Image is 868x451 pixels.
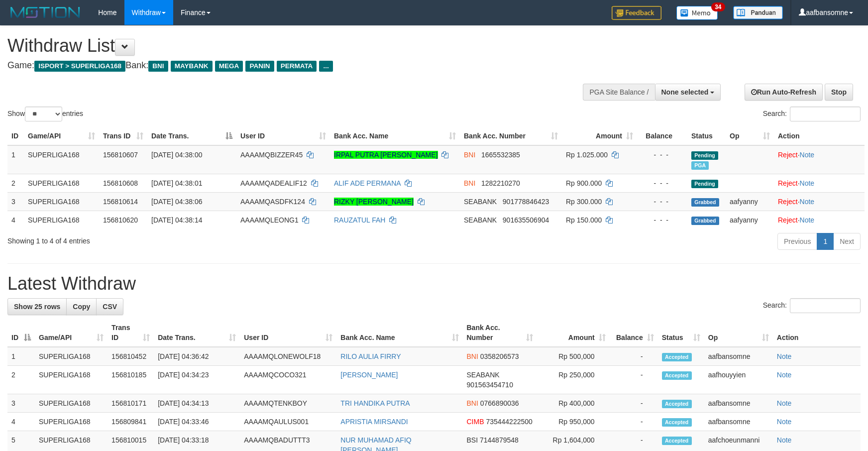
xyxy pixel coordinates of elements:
span: Rp 900.000 [566,179,602,187]
span: Copy [73,303,90,311]
td: 156810185 [108,366,154,394]
span: [DATE] 04:38:06 [151,198,202,206]
td: AAAAMQAULUS001 [240,413,336,431]
th: Status: activate to sort column ascending [658,319,704,347]
td: aafhouyyien [704,366,773,394]
span: Rp 150.000 [566,216,602,224]
span: [DATE] 04:38:14 [151,216,202,224]
th: Bank Acc. Number: activate to sort column ascending [463,319,537,347]
a: Note [800,151,815,159]
span: Accepted [662,437,692,445]
span: None selected [661,88,709,96]
a: RILO AULIA FIRRY [340,352,401,360]
th: Trans ID: activate to sort column ascending [99,127,147,145]
input: Search: [790,107,861,121]
a: IRPAL PUTRA [PERSON_NAME] [334,151,438,159]
div: Showing 1 to 4 of 4 entries [7,232,354,246]
th: Bank Acc. Number: activate to sort column ascending [460,127,562,145]
td: Rp 400,000 [537,394,610,413]
span: Copy 0766890036 to clipboard [480,399,519,407]
td: 156810452 [108,347,154,366]
span: Accepted [662,353,692,361]
span: Copy 901778846423 to clipboard [503,198,549,206]
span: Rp 300.000 [566,198,602,206]
td: 4 [7,211,24,229]
td: 3 [7,192,24,211]
td: - [610,366,658,394]
td: Rp 950,000 [537,413,610,431]
th: Op: activate to sort column ascending [726,127,774,145]
td: SUPERLIGA168 [24,192,99,211]
span: BNI [148,61,168,72]
div: - - - [641,178,683,188]
h4: Game: Bank: [7,61,569,71]
span: AAAAMQADEALIF12 [240,179,307,187]
th: Balance [637,127,687,145]
h1: Withdraw List [7,36,569,56]
td: 1 [7,347,35,366]
th: Op: activate to sort column ascending [704,319,773,347]
th: Trans ID: activate to sort column ascending [108,319,154,347]
a: TRI HANDIKA PUTRA [340,399,410,407]
th: User ID: activate to sort column ascending [240,319,336,347]
a: Stop [825,84,853,101]
td: [DATE] 04:33:46 [154,413,240,431]
a: Note [800,198,815,206]
a: 1 [817,233,834,250]
label: Search: [763,298,861,313]
span: Accepted [662,371,692,380]
td: 1 [7,145,24,174]
span: Pending [691,151,718,160]
span: BNI [464,179,475,187]
a: Reject [778,198,798,206]
div: PGA Site Balance / [583,84,654,101]
td: aafyanny [726,211,774,229]
a: [PERSON_NAME] [340,371,398,379]
td: SUPERLIGA168 [24,211,99,229]
td: [DATE] 04:34:13 [154,394,240,413]
td: Rp 250,000 [537,366,610,394]
img: Button%20Memo.svg [676,6,718,20]
span: BNI [467,352,478,360]
a: Copy [66,298,97,315]
img: Feedback.jpg [612,6,661,20]
a: Note [777,436,792,444]
span: Grabbed [691,217,719,225]
td: SUPERLIGA168 [35,394,108,413]
td: SUPERLIGA168 [35,366,108,394]
span: Pending [691,180,718,188]
td: Rp 500,000 [537,347,610,366]
td: [DATE] 04:36:42 [154,347,240,366]
td: · [774,211,865,229]
td: SUPERLIGA168 [35,347,108,366]
span: Copy 901563454710 to clipboard [467,381,513,389]
th: Bank Acc. Name: activate to sort column ascending [330,127,460,145]
a: Note [800,216,815,224]
span: Accepted [662,418,692,427]
span: BNI [464,151,475,159]
img: panduan.png [733,6,783,19]
span: BNI [467,399,478,407]
th: ID [7,127,24,145]
span: AAAAMQASDFK124 [240,198,305,206]
div: - - - [641,197,683,207]
a: Reject [778,179,798,187]
span: 34 [711,2,725,11]
td: 4 [7,413,35,431]
span: [DATE] 04:38:00 [151,151,202,159]
td: · [774,192,865,211]
th: Amount: activate to sort column ascending [537,319,610,347]
img: MOTION_logo.png [7,5,83,20]
a: ALIF ADE PERMANA [334,179,401,187]
a: Show 25 rows [7,298,67,315]
th: Status [687,127,726,145]
span: Copy 1665532385 to clipboard [481,151,520,159]
span: MAYBANK [171,61,213,72]
span: AAAAMQLEONG1 [240,216,299,224]
th: Date Trans.: activate to sort column ascending [154,319,240,347]
a: Note [777,371,792,379]
div: - - - [641,150,683,160]
td: 2 [7,174,24,192]
td: aafbansomne [704,413,773,431]
a: Previous [777,233,817,250]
